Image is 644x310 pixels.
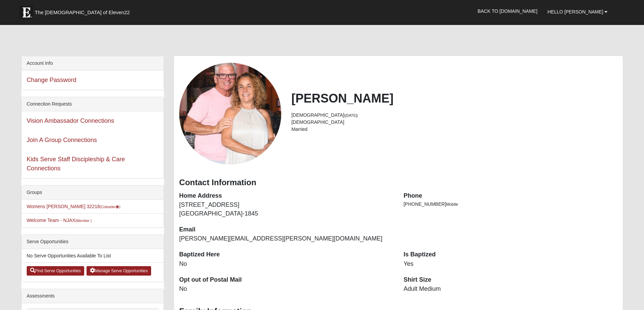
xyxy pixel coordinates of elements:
dd: No [179,260,393,269]
h3: Contact Information [179,178,618,188]
li: [DEMOGRAPHIC_DATA] [291,112,618,119]
dt: Home Address [179,192,393,200]
a: Back to [DOMAIN_NAME] [473,3,543,20]
div: Serve Opportunities [22,235,164,249]
a: Welcome Team - NJAX(Member ) [27,218,92,223]
small: ([DATE]) [344,113,358,117]
dt: Opt out of Postal Mail [179,276,393,284]
dd: [PERSON_NAME][EMAIL_ADDRESS][PERSON_NAME][DOMAIN_NAME] [179,234,393,243]
dd: Adult Medium [404,285,618,293]
dd: [STREET_ADDRESS] [GEOGRAPHIC_DATA]-1845 [179,201,393,218]
span: The [DEMOGRAPHIC_DATA] of Eleven22 [35,9,130,16]
li: No Serve Opportunities Available To List [22,249,164,263]
a: View Fullsize Photo [179,63,281,165]
dt: Shirt Size [404,276,618,284]
a: Kids Serve Staff Discipleship & Care Connections [27,156,125,172]
h2: [PERSON_NAME] [291,91,618,106]
div: Account Info [22,56,164,71]
dt: Email [179,225,393,234]
a: Vision Ambassador Connections [27,117,114,124]
a: Hello [PERSON_NAME] [543,3,613,20]
a: The [DEMOGRAPHIC_DATA] of Eleven22 [16,2,151,19]
span: Hello [PERSON_NAME] [548,9,603,15]
a: Join A Group Connections [27,137,97,143]
div: Connection Requests [22,97,164,111]
li: [PHONE_NUMBER] [404,201,618,208]
img: Eleven22 logo [20,6,33,19]
small: (Member ) [75,219,92,223]
li: Married [291,126,618,133]
div: Assessments [22,289,164,303]
a: Find Serve Opportunities [27,266,85,276]
li: [DEMOGRAPHIC_DATA] [291,119,618,126]
dt: Phone [404,192,618,200]
a: Change Password [27,77,76,83]
dt: Is Baptized [404,250,618,259]
div: Groups [22,186,164,200]
dd: No [179,285,393,293]
span: Mobile [446,202,458,207]
dt: Baptized Here [179,250,393,259]
a: Womens [PERSON_NAME] 32218(Coleader) [27,204,120,209]
small: (Coleader ) [100,205,120,209]
dd: Yes [404,260,618,269]
a: Manage Serve Opportunities [87,266,151,276]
